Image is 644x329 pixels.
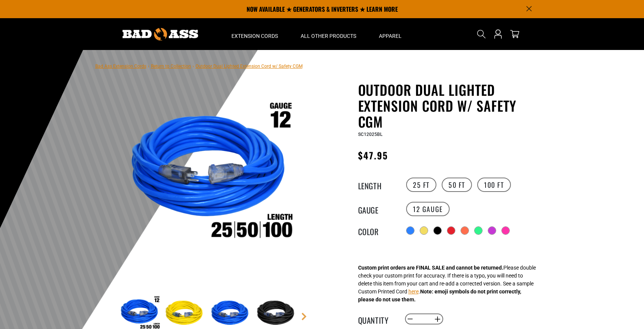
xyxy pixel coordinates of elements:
[358,148,388,162] span: $47.95
[406,178,436,192] label: 25 FT
[358,180,396,190] legend: Length
[406,202,450,216] label: 12 Gauge
[151,64,191,69] a: Return to Collection
[231,33,278,39] span: Extension Cords
[220,18,289,50] summary: Extension Cords
[477,178,511,192] label: 100 FT
[358,132,382,137] span: SC12025BL
[196,64,303,69] span: Outdoor Dual Lighted Extension Cord w/ Safety CGM
[358,264,536,304] div: Please double check your custom print for accuracy. If there is a typo, you will need to delete t...
[408,288,419,296] button: here
[192,64,194,69] span: ›
[442,178,472,192] label: 50 FT
[95,64,146,69] a: Bad Ass Extension Cords
[289,18,368,50] summary: All Other Products
[358,314,396,324] label: Quantity
[368,18,413,50] summary: Apparel
[358,204,396,214] legend: Gauge
[379,33,402,39] span: Apparel
[300,313,308,320] a: Next
[301,33,356,39] span: All Other Products
[358,288,521,302] strong: Note: emoji symbols do not print correctly, please do not use them.
[358,265,503,271] strong: Custom print orders are FINAL SALE and cannot be returned.
[148,64,149,69] span: ›
[123,28,198,41] img: Bad Ass Extension Cords
[358,82,543,129] h1: Outdoor Dual Lighted Extension Cord w/ Safety CGM
[95,61,303,70] nav: breadcrumbs
[358,226,396,235] legend: Color
[475,28,487,40] summary: Search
